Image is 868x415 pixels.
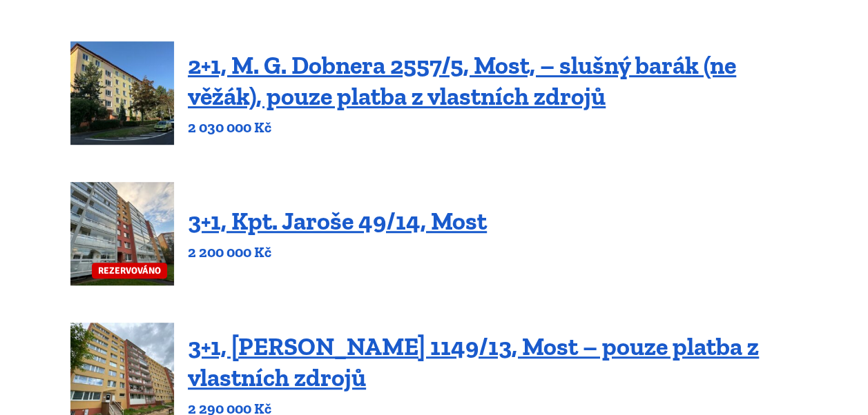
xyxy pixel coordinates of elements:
[188,50,736,111] a: 2+1, M. G. Dobnera 2557/5, Most, – slušný barák (ne věžák), pouze platba z vlastních zdrojů
[188,206,487,236] a: 3+1, Kpt. Jaroše 49/14, Most
[188,243,487,262] p: 2 200 000 Kč
[92,263,167,279] span: REZERVOVÁNO
[188,332,759,392] a: 3+1, [PERSON_NAME] 1149/13, Most – pouze platba z vlastních zdrojů
[70,182,174,285] a: REZERVOVÁNO
[188,118,798,137] p: 2 030 000 Kč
